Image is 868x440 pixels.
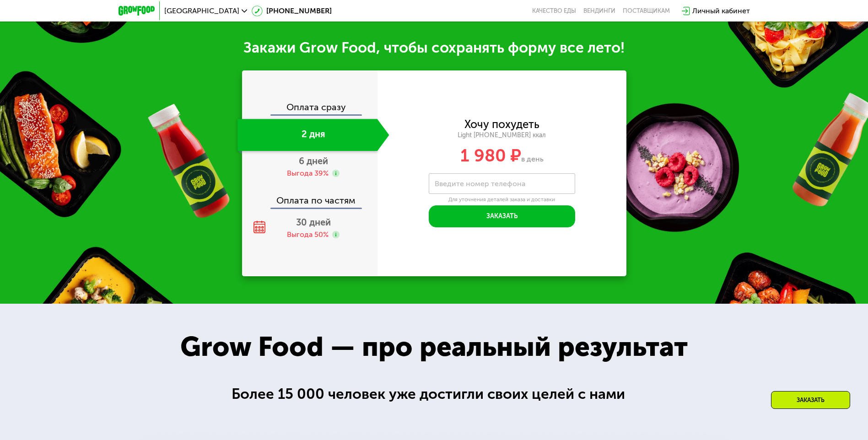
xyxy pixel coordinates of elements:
[296,217,331,228] span: 30 дней
[232,383,636,405] div: Более 15 000 человек уже достигли своих целей с нами
[252,5,332,16] a: [PHONE_NUMBER]
[521,155,544,163] span: в день
[161,326,707,367] div: Grow Food — про реальный результат
[299,156,328,166] span: 6 дней
[583,7,615,15] a: Вендинги
[429,196,575,204] div: Для уточнения деталей заказа и доставки
[243,187,377,208] div: Оплата по частям
[623,7,670,15] div: поставщикам
[771,391,850,409] div: Заказать
[435,181,525,186] label: Введите номер телефона
[287,230,329,240] div: Выгода 50%
[377,131,626,140] div: Light [PHONE_NUMBER] ккал
[692,5,750,16] div: Личный кабинет
[164,7,239,15] span: [GEOGRAPHIC_DATA]
[532,7,576,15] a: Качество еды
[243,102,377,114] div: Оплата сразу
[429,205,575,227] button: Заказать
[287,168,329,178] div: Выгода 39%
[460,145,521,166] span: 1 980 ₽
[464,119,539,129] div: Хочу похудеть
